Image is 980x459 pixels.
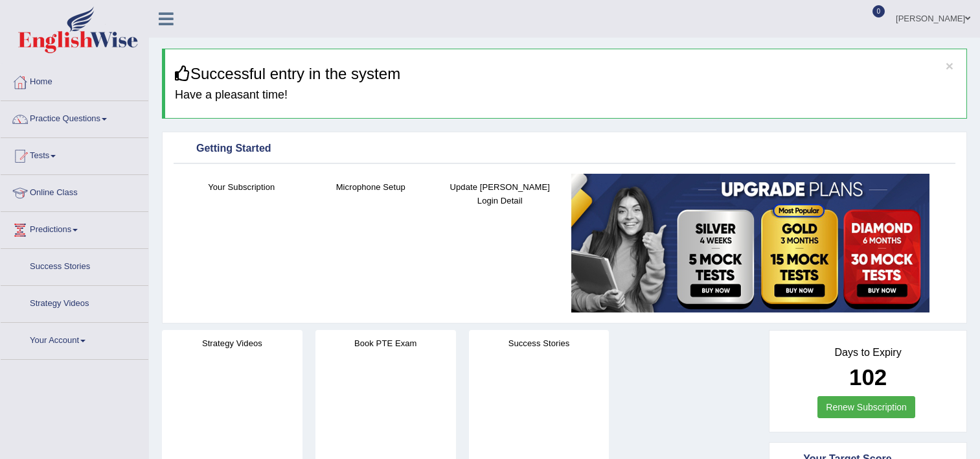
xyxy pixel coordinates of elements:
a: Success Stories [1,249,148,281]
a: Tests [1,138,148,171]
h4: Strategy Videos [162,336,302,350]
a: Strategy Videos [1,286,148,318]
a: Renew Subscription [817,396,915,418]
h4: Your Subscription [183,180,300,194]
a: Home [1,64,148,97]
a: Predictions [1,212,148,244]
h4: Have a pleasant time! [175,89,957,102]
span: 0 [872,5,885,18]
a: Online Class [1,175,148,207]
h4: Days to Expiry [784,347,952,359]
a: Your Account [1,323,148,355]
h4: Book PTE Exam [315,336,456,350]
h4: Success Stories [469,336,610,350]
button: × [946,59,953,73]
a: Practice Questions [1,101,148,134]
img: small5.jpg [571,174,929,312]
h4: Microphone Setup [313,180,429,194]
b: 102 [849,364,887,390]
div: Getting Started [177,139,952,159]
h4: Update [PERSON_NAME] Login Detail [442,180,558,207]
h3: Successful entry in the system [175,65,957,82]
